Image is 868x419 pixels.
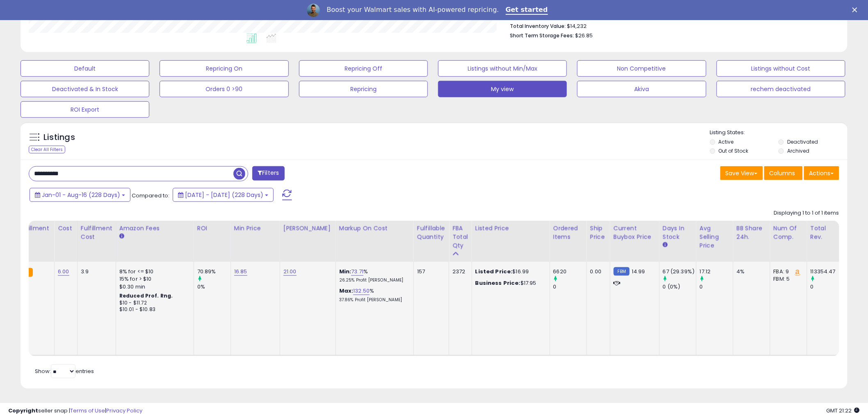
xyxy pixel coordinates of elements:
div: Current Buybox Price [614,224,656,241]
div: 0 [553,283,587,291]
div: $10.01 - $10.83 [119,306,187,313]
div: FBA: 9 [774,268,801,275]
button: Filters [252,166,284,181]
div: FBM: 5 [774,275,801,283]
div: 157 [417,268,443,275]
div: Min Price [234,224,276,233]
button: Repricing [299,81,428,97]
button: Orders 0 >90 [160,81,288,97]
button: rechem deactivated [717,81,845,97]
span: $26.85 [575,32,593,39]
span: Show: entries [35,367,94,375]
small: Days In Stock. [663,241,668,249]
label: Out of Stock [719,147,749,154]
a: 21.00 [283,268,297,276]
div: 17.12 [700,268,733,275]
small: Amazon Fees. [119,233,124,240]
a: Get started [506,6,548,15]
div: Close [852,7,861,12]
div: Fulfillment Cost [81,224,112,241]
a: 6.00 [58,268,69,276]
div: 2372 [452,268,466,275]
div: Total Rev. [811,224,841,241]
div: 3.9 [81,268,110,275]
button: Non Competitive [577,60,706,77]
div: Fulfillable Quantity [417,224,445,241]
button: [DATE] - [DATE] (228 Days) [173,188,274,202]
small: FBM [614,267,630,276]
b: Min: [339,268,352,275]
div: 70.89% [197,268,231,275]
a: 16.85 [234,268,247,276]
a: 73.71 [351,268,363,276]
th: The percentage added to the cost of goods (COGS) that forms the calculator for Min & Max prices. [336,221,413,262]
a: Terms of Use [70,407,105,414]
div: 8% for <= $10 [119,268,187,275]
div: % [339,268,407,283]
button: Akiva [577,81,706,97]
h5: Listings [43,132,75,143]
div: Listed Price [475,224,546,233]
b: Total Inventory Value: [510,23,566,30]
p: 26.25% Profit [PERSON_NAME] [339,277,407,283]
button: Listings without Cost [717,60,845,77]
button: Columns [764,166,803,180]
span: Columns [770,169,795,177]
span: Compared to: [132,192,169,199]
span: 14.99 [632,268,645,275]
a: 132.50 [353,287,370,295]
button: ROI Export [21,101,149,118]
div: 0 [811,283,844,291]
div: seller snap | | [8,407,142,415]
button: Repricing Off [299,60,428,77]
strong: Copyright [8,407,38,414]
div: $0.30 min [119,283,187,291]
div: Avg Selling Price [700,224,730,250]
b: Reduced Prof. Rng. [119,292,173,299]
div: Ordered Items [553,224,583,241]
b: Short Term Storage Fees: [510,32,574,39]
div: 15% for > $10 [119,275,187,283]
button: Repricing On [160,60,288,77]
div: 6620 [553,268,587,275]
div: Boost your Walmart sales with AI-powered repricing. [327,6,499,14]
div: Ship Price [590,224,607,241]
button: Listings without Min/Max [438,60,567,77]
b: Listed Price: [475,268,513,275]
button: Actions [804,166,839,180]
span: 2025-08-17 21:22 GMT [827,407,860,414]
div: FBA Total Qty [452,224,468,250]
div: BB Share 24h. [737,224,767,241]
b: Max: [339,287,354,295]
div: $17.95 [475,279,544,287]
div: $16.99 [475,268,544,275]
button: Jan-01 - Aug-16 (228 Days) [30,188,130,202]
div: [PERSON_NAME] [283,224,332,233]
label: Archived [787,147,809,154]
div: % [339,287,407,302]
div: 0% [197,283,231,291]
div: Fulfillment [18,224,51,233]
div: 0.00 [590,268,604,275]
p: Listing States: [710,129,847,137]
div: 0 (0%) [663,283,696,291]
label: Deactivated [787,138,818,145]
span: [DATE] - [DATE] (228 Days) [185,191,263,199]
div: Amazon Fees [119,224,190,233]
span: Jan-01 - Aug-16 (228 Days) [42,191,120,199]
li: $14,232 [510,21,833,30]
div: 67 (29.39%) [663,268,696,275]
button: Save View [720,166,763,180]
button: My view [438,81,567,97]
div: $10 - $11.72 [119,300,187,307]
div: Cost [58,224,74,233]
button: Default [21,60,149,77]
div: 113354.47 [811,268,844,275]
div: Displaying 1 to 1 of 1 items [774,209,839,217]
div: ROI [197,224,227,233]
div: Num of Comp. [774,224,804,241]
b: Business Price: [475,279,521,287]
img: Profile image for Adrian [307,4,320,17]
label: Active [719,138,734,145]
div: 4% [737,268,764,275]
